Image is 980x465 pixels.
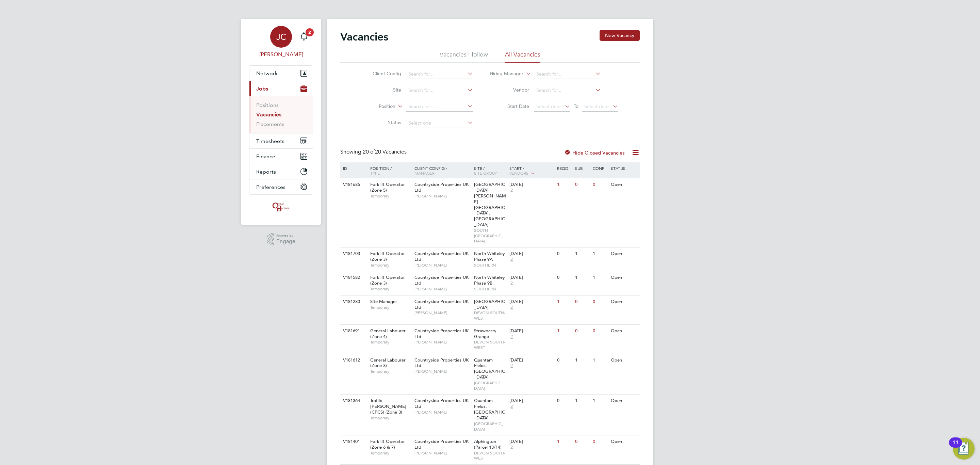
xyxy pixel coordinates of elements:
span: Countryside Properties UK Ltd [414,274,469,286]
div: Open [609,271,639,284]
a: Positions [256,102,279,108]
div: Position / [365,162,413,179]
label: Vendor [490,87,529,93]
label: Status [362,119,401,126]
span: North Whiteley Phase 9A [474,251,505,262]
div: Showing [340,148,408,156]
h2: Vacancies [340,30,388,44]
span: Finance [256,153,275,160]
div: [DATE] [509,299,554,305]
label: Site [362,87,401,93]
div: Open [609,354,639,367]
span: Type [370,170,380,176]
button: Jobs [249,81,313,96]
button: Open Resource Center, 11 new notifications [953,438,975,460]
span: Temporary [370,339,411,345]
div: 0 [591,295,609,308]
span: Traffic [PERSON_NAME] (CPCS) (Zone 3) [370,398,406,415]
div: Site / [472,162,508,179]
span: Engage [276,239,295,244]
span: Reports [256,169,276,175]
span: Site Group [474,170,497,176]
span: Quantam Fields, [GEOGRAPHIC_DATA] [474,398,505,421]
div: V181280 [341,295,365,308]
span: Countryside Properties UK Ltd [414,299,469,310]
label: Position [356,103,395,110]
div: 0 [555,247,573,260]
span: 20 Vacancies [363,148,407,155]
span: Countryside Properties UK Ltd [414,328,469,339]
div: V181686 [341,178,365,191]
div: [DATE] [509,439,554,445]
span: [GEOGRAPHIC_DATA] [474,299,505,310]
span: Countryside Properties UK Ltd [414,251,469,262]
div: [DATE] [509,398,554,404]
div: [DATE] [509,275,554,280]
div: Sub [573,162,591,174]
span: Countryside Properties UK Ltd [414,357,469,369]
a: Vacancies [256,111,281,118]
input: Select one [406,118,473,128]
span: Site Manager [370,299,397,304]
div: 1 [573,395,591,407]
span: DEVON SOUTH-WEST [474,450,506,461]
div: [DATE] [509,251,554,257]
div: 1 [573,247,591,260]
a: Placements [256,121,284,127]
span: Forklift Operator (Zone 5) [370,181,405,193]
div: V181691 [341,325,365,337]
div: 11 [952,443,959,451]
div: 1 [555,295,573,308]
span: [GEOGRAPHIC_DATA] [474,380,506,391]
label: Hiring Manager [484,70,523,77]
span: Temporary [370,450,411,456]
span: 2 [306,28,314,36]
input: Search for... [406,69,473,79]
div: Open [609,435,639,448]
div: 0 [555,395,573,407]
span: Timesheets [256,138,284,144]
span: 2 [509,280,514,286]
span: 2 [509,257,514,262]
span: Select date [584,103,609,110]
input: Search for... [406,86,473,95]
span: Network [256,70,278,77]
span: [PERSON_NAME] [414,369,471,374]
nav: Main navigation [241,19,321,225]
span: SOUTHERN [474,286,506,292]
span: Vendors [509,170,528,176]
div: 1 [591,247,609,260]
span: [GEOGRAPHIC_DATA] [474,421,506,432]
a: Powered byEngage [267,233,296,246]
div: [DATE] [509,328,554,334]
span: [PERSON_NAME] [414,262,471,268]
button: Preferences [249,179,313,194]
div: V181401 [341,435,365,448]
a: JC[PERSON_NAME] [249,26,313,59]
div: [DATE] [509,182,554,188]
input: Search for... [534,86,601,95]
span: Quantam Fields, [GEOGRAPHIC_DATA] [474,357,505,380]
span: To [572,102,581,111]
div: Open [609,178,639,191]
div: V181612 [341,354,365,367]
label: Client Config [362,70,401,77]
span: Powered by [276,233,295,239]
span: DEVON SOUTH-WEST [474,339,506,350]
span: Strawberry Grange [474,328,496,339]
a: 2 [297,26,311,48]
span: General Labourer (Zone 3) [370,357,406,369]
span: North Whiteley Phase 9B [474,274,505,286]
span: Countryside Properties UK Ltd [414,398,469,409]
div: 1 [591,395,609,407]
div: 1 [573,271,591,284]
div: Open [609,295,639,308]
button: Network [249,66,313,81]
div: V181364 [341,395,365,407]
input: Search for... [534,69,601,79]
div: Client Config / [413,162,472,179]
span: Temporary [370,286,411,292]
div: 0 [591,325,609,337]
div: 0 [573,178,591,191]
div: 1 [555,435,573,448]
